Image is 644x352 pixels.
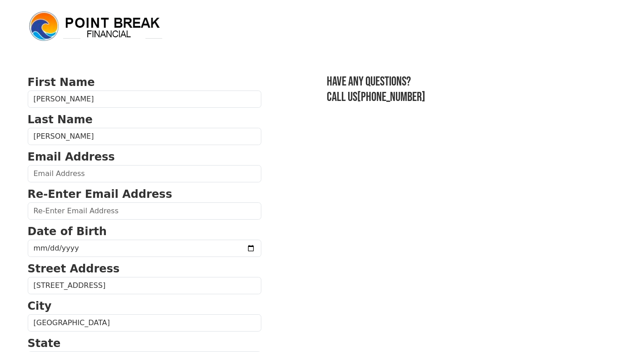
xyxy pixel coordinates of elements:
[28,128,261,145] input: Last Name
[327,74,617,90] h3: Have any questions?
[357,90,425,105] a: [PHONE_NUMBER]
[28,277,261,294] input: Street Address
[28,76,95,89] strong: First Name
[28,337,61,350] strong: State
[28,314,261,332] input: City
[28,188,172,201] strong: Re-Enter Email Address
[28,300,52,312] strong: City
[327,90,617,105] h3: Call us
[28,262,120,275] strong: Street Address
[28,151,115,163] strong: Email Address
[28,202,261,220] input: Re-Enter Email Address
[28,10,164,43] img: logo.png
[28,113,93,126] strong: Last Name
[28,225,107,238] strong: Date of Birth
[28,91,261,108] input: First Name
[28,165,261,182] input: Email Address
